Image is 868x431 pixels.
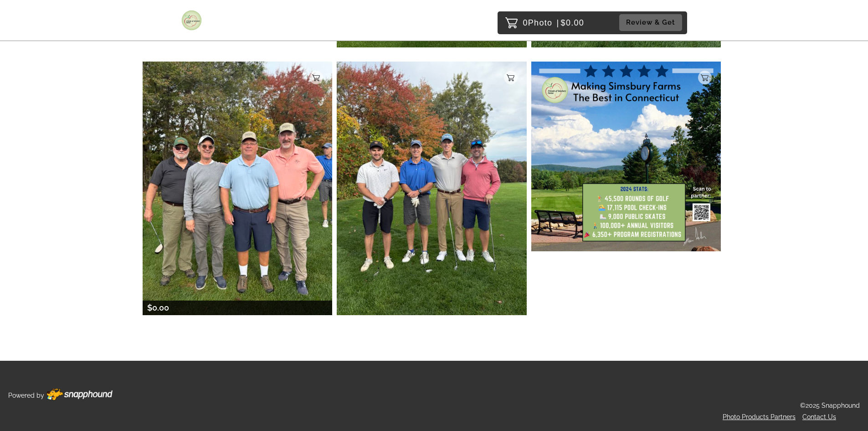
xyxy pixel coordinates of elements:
[46,389,113,400] img: Footer
[147,301,169,315] p: $0.00
[557,18,560,27] span: |
[619,14,685,31] a: Review & Get
[619,14,682,31] button: Review & Get
[723,413,796,421] a: Photo Products Partners
[181,10,202,31] img: Snapphound Logo
[802,413,836,421] a: Contact Us
[531,62,721,252] img: 220792
[8,390,44,401] p: Powered by
[528,16,553,30] span: Photo
[143,62,333,315] img: 221321
[800,400,860,411] p: ©2025 Snapphound
[523,16,585,30] p: 0 $0.00
[337,62,527,315] img: 221320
